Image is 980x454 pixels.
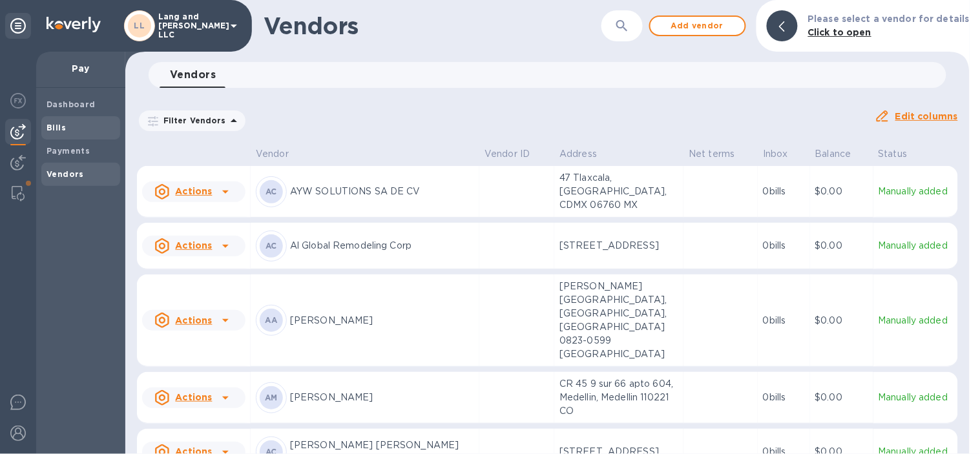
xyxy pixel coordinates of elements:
b: AC [266,241,277,251]
p: Balance [815,147,851,161]
p: AYW SOLUTIONS SA DE CV [290,185,474,198]
p: 0 bills [763,239,805,253]
b: AA [266,315,278,325]
b: LL [134,21,145,30]
p: [PERSON_NAME] [290,391,474,404]
b: Bills [47,123,66,132]
u: Actions [175,315,212,325]
p: $0.00 [815,185,868,198]
h1: Vendors [264,12,601,39]
b: Please select a vendor for details [808,14,970,24]
p: Al Global Remodeling Corp [290,239,474,253]
p: Address [559,147,597,161]
img: Logo [47,17,101,32]
p: $0.00 [815,391,868,404]
p: 0 bills [763,314,805,327]
p: CR 45 9 sur 66 apto 604, Medellin, Medellin 110221 CO [559,377,678,418]
p: $0.00 [815,314,868,327]
div: Unpin categories [5,13,31,39]
b: Dashboard [47,99,96,109]
p: 0 bills [763,185,805,198]
span: Balance [815,147,868,161]
button: Add vendor [649,15,746,36]
p: [STREET_ADDRESS] [559,239,678,253]
p: Manually added [879,391,953,404]
u: Actions [175,186,212,196]
p: Lang and [PERSON_NAME] LLC [158,12,223,39]
p: [PERSON_NAME] [290,314,474,327]
p: Inbox [763,147,788,161]
p: 47 Tlaxcala, [GEOGRAPHIC_DATA], CDMX 06760 MX [559,171,678,212]
p: Manually added [879,185,953,198]
p: [PERSON_NAME][GEOGRAPHIC_DATA], [GEOGRAPHIC_DATA], [GEOGRAPHIC_DATA] 0823-0599 [GEOGRAPHIC_DATA] [559,280,678,361]
span: Vendor [256,147,306,161]
b: AM [265,393,278,402]
span: Net terms [689,147,751,161]
u: Edit columns [895,111,958,121]
b: Payments [47,146,90,156]
b: AC [266,187,277,196]
b: Click to open [808,27,872,37]
p: $0.00 [815,239,868,253]
p: Manually added [879,314,953,327]
span: Add vendor [661,18,735,34]
span: Address [559,147,614,161]
u: Actions [175,392,212,402]
p: Pay [47,62,115,75]
p: Vendor ID [485,147,530,161]
p: Status [879,147,908,161]
span: Inbox [763,147,805,161]
p: Manually added [879,239,953,253]
u: Actions [175,240,212,251]
p: Net terms [689,147,735,161]
p: 0 bills [763,391,805,404]
p: Vendor [256,147,289,161]
span: Vendors [170,66,216,84]
span: Vendor ID [485,147,547,161]
img: Foreign exchange [10,93,26,108]
b: Vendors [47,169,84,179]
p: Filter Vendors [158,115,226,126]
